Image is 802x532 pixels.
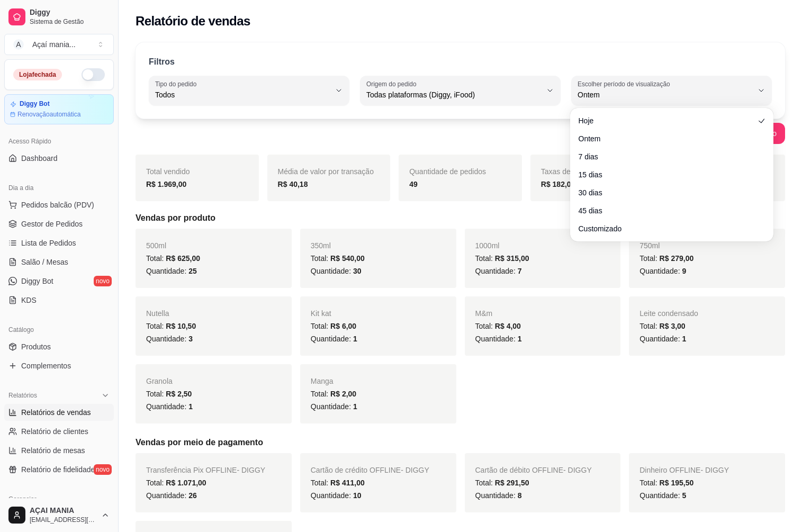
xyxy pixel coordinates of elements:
strong: R$ 40,18 [278,180,308,188]
span: Total: [146,479,206,487]
span: 10 [353,491,362,500]
span: Total: [639,254,693,263]
span: Quantidade: [475,491,522,500]
span: 7 dias [579,151,754,162]
label: Tipo do pedido [155,79,200,88]
span: 8 [518,491,522,500]
span: R$ 10,50 [166,322,196,330]
span: R$ 625,00 [166,254,200,263]
span: 25 [188,267,197,275]
div: Acesso Rápido [4,133,114,150]
span: A [13,39,24,50]
span: Quantidade: [311,335,357,343]
span: Quantidade: [311,267,362,275]
span: R$ 3,00 [660,322,686,330]
span: 3 [188,335,193,343]
span: 7 [518,267,522,275]
span: Quantidade de pedidos [409,167,486,176]
span: Relatório de mesas [21,445,85,456]
span: 1 [682,335,686,343]
span: Total: [475,479,529,487]
span: Ontem [579,133,754,144]
span: M&m [475,309,493,318]
span: 1 [353,335,357,343]
span: 30 dias [579,187,754,198]
span: Salão / Mesas [21,257,68,267]
span: 5 [682,491,686,500]
span: Hoje [579,115,754,126]
strong: R$ 1.969,00 [146,180,186,188]
button: Select a team [4,34,114,55]
h2: Relatório de vendas [136,13,250,30]
span: Dashboard [21,153,58,164]
span: Total: [311,322,356,330]
div: Gerenciar [4,491,114,508]
span: Quantidade: [146,491,197,500]
span: Quantidade: [475,267,522,275]
span: 500ml [146,241,166,250]
span: Total: [475,322,521,330]
span: Relatório de fidelidade [21,464,95,475]
span: Média de valor por transação [278,167,374,176]
span: Relatório de clientes [21,426,88,437]
span: R$ 2,00 [330,390,356,398]
span: Total: [146,254,200,263]
h5: Vendas por produto [136,212,785,224]
div: Açaí mania ... [32,39,76,50]
span: Leite condensado [639,309,698,318]
span: Lista de Pedidos [21,238,76,248]
h5: Vendas por meio de pagamento [136,436,785,449]
span: Todos [155,89,330,100]
span: R$ 279,00 [660,254,694,263]
p: Filtros [149,56,175,68]
span: R$ 540,00 [330,254,365,263]
span: Cartão de débito OFFLINE - DIGGY [475,466,592,474]
span: Manga [311,377,334,385]
span: 1 [353,402,357,411]
div: Catálogo [4,321,114,338]
span: Quantidade: [146,402,193,411]
span: AÇAI MANIA [30,506,97,516]
div: Dia a dia [4,179,114,196]
span: Total: [146,390,192,398]
strong: R$ 182,00 [541,180,575,188]
span: 15 dias [579,169,754,180]
span: Quantidade: [475,335,522,343]
span: Quantidade: [146,335,193,343]
span: 1 [188,402,193,411]
span: Sistema de Gestão [30,17,110,26]
span: Produtos [21,341,51,352]
span: Total: [639,322,685,330]
span: Total: [475,254,529,263]
span: Quantidade: [639,335,686,343]
span: KDS [21,295,37,305]
span: R$ 411,00 [330,479,365,487]
span: Cartão de crédito OFFLINE - DIGGY [311,466,429,474]
span: Granola [146,377,173,385]
span: Kit kat [311,309,331,318]
span: Quantidade: [639,491,686,500]
label: Origem do pedido [366,79,420,88]
label: Escolher período de visualização [578,79,673,88]
span: 750ml [639,241,660,250]
span: Total: [639,479,693,487]
span: R$ 1.071,00 [166,479,206,487]
span: Pedidos balcão (PDV) [21,200,94,210]
span: Relatórios [8,391,37,400]
span: Total: [311,390,356,398]
span: Quantidade: [311,402,357,411]
span: 26 [188,491,197,500]
span: 45 dias [579,205,754,216]
span: 9 [682,267,686,275]
span: Nutella [146,309,169,318]
span: 1000ml [475,241,500,250]
article: Renovação automática [17,110,80,119]
span: Todas plataformas (Diggy, iFood) [366,89,542,100]
article: Diggy Bot [20,100,50,108]
span: Dinheiro OFFLINE - DIGGY [639,466,729,474]
span: Total: [311,479,365,487]
span: Total: [146,322,196,330]
span: Quantidade: [639,267,686,275]
span: Transferência Pix OFFLINE - DIGGY [146,466,265,474]
span: R$ 291,50 [495,479,529,487]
